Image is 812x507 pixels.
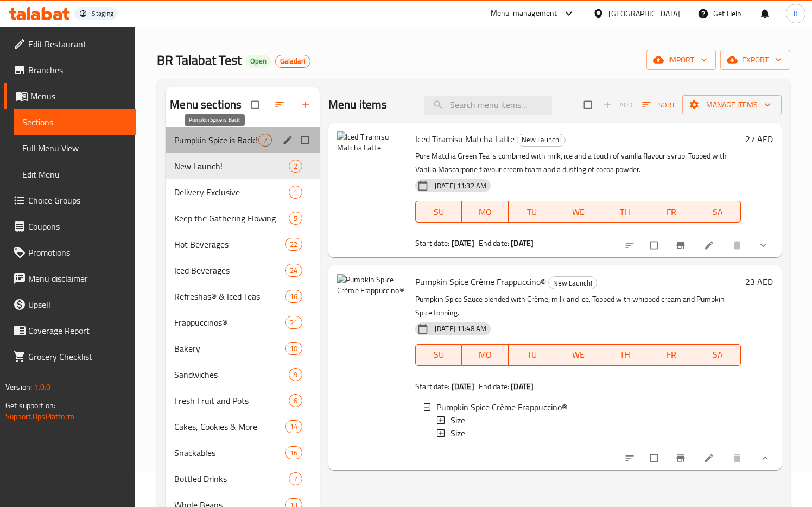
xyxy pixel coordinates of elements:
span: Select to update [644,448,667,468]
span: WE [560,347,598,363]
span: [DATE] 11:48 AM [430,324,491,334]
b: [DATE] [452,236,474,250]
span: Bakery [174,342,284,355]
span: Sort sections [268,93,294,117]
div: Delivery Exclusive1 [166,179,320,205]
button: delete [725,446,751,470]
span: Upsell [28,298,127,311]
span: Sort items [635,97,682,113]
span: Size [451,427,465,440]
div: items [285,264,302,277]
span: Pumpkin Spice Crème Frappuccino® [415,274,546,290]
div: items [285,446,302,459]
button: show more [751,446,777,470]
button: TU [509,344,555,366]
span: Branches [28,64,127,77]
a: Branches [4,57,136,83]
input: search [424,96,552,115]
span: SA [699,204,737,220]
a: Choice Groups [4,187,136,213]
div: items [285,342,302,355]
span: MO [466,347,504,363]
span: Sort [642,99,675,111]
button: Branch-specific-item [669,233,695,257]
a: Support.OpsPlatform [5,409,74,423]
span: Full Menu View [22,142,127,155]
span: Edit Menu [22,168,127,181]
div: Open [246,55,271,68]
div: Sandwiches9 [166,362,320,388]
div: items [289,368,302,381]
span: Grocery Checklist [28,350,127,363]
div: Bottled Drinks7 [166,466,320,492]
button: SA [694,201,741,223]
button: TH [601,201,648,223]
span: SU [420,204,458,220]
div: Iced Beverages24 [166,257,320,283]
span: TU [513,347,551,363]
button: SU [415,344,462,366]
span: Pumpkin Spice is Back! [174,134,258,147]
span: 16 [286,448,302,458]
span: Pumpkin Spice Crème Frappuccino® [436,401,567,414]
span: import [655,53,707,67]
svg: Show Choices [760,453,771,464]
button: Sort [639,97,678,113]
span: 16 [286,291,302,302]
p: Pure Matcha Green Tea is combined with milk, ice and a touch of vanilla flavour syrup. Topped wit... [415,149,741,176]
span: Select to update [644,235,667,256]
span: Sections [377,15,408,28]
a: Home [157,15,192,28]
div: New Launch! [548,276,597,289]
span: Menu disclaimer [28,272,127,285]
button: delete [725,233,751,257]
a: Edit menu item [703,240,716,251]
span: Fresh Fruit and Pots [174,394,289,407]
span: 21 [286,318,302,328]
span: Snackables [174,446,284,459]
a: Restaurants management [204,14,314,28]
h2: Menu sections [170,97,242,113]
b: [DATE] [452,379,474,394]
span: Manage items [691,98,773,112]
span: Sandwiches [174,368,289,381]
a: Menus [326,14,364,28]
span: End date: [479,379,509,394]
div: [GEOGRAPHIC_DATA] [608,8,680,20]
span: 1.0.0 [34,380,50,394]
button: Manage items [682,95,782,115]
span: Bottled Drinks [174,472,289,485]
span: Coupons [28,220,127,233]
button: SA [694,344,741,366]
span: Select section [578,94,600,115]
div: Bakery10 [166,335,320,362]
span: Frappuccinos® [174,316,284,329]
span: Start date: [415,236,450,250]
div: Hot Beverages22 [166,231,320,257]
span: 6 [289,396,302,406]
span: Open [246,56,271,66]
button: export [720,50,790,70]
span: Promotions [28,246,127,259]
span: Delivery Exclusive [174,186,289,199]
button: edit [281,133,297,147]
a: Menus [4,83,136,109]
div: Frappuccinos®21 [166,309,320,335]
span: BR Talabat Test [157,48,242,72]
img: Iced Tiramisu Matcha Latte [337,131,407,201]
span: Cakes, Cookies & More [174,420,284,433]
span: Refreshas® & Iced Teas [174,290,284,303]
b: [DATE] [511,236,534,250]
span: Edit Restaurant [28,37,127,50]
button: WE [555,201,602,223]
button: sort-choices [618,446,644,470]
a: Upsell [4,291,136,318]
span: 2 [289,161,302,172]
div: Menu-management [491,7,557,20]
span: 5 [289,213,302,224]
span: Choice Groups [28,194,127,207]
